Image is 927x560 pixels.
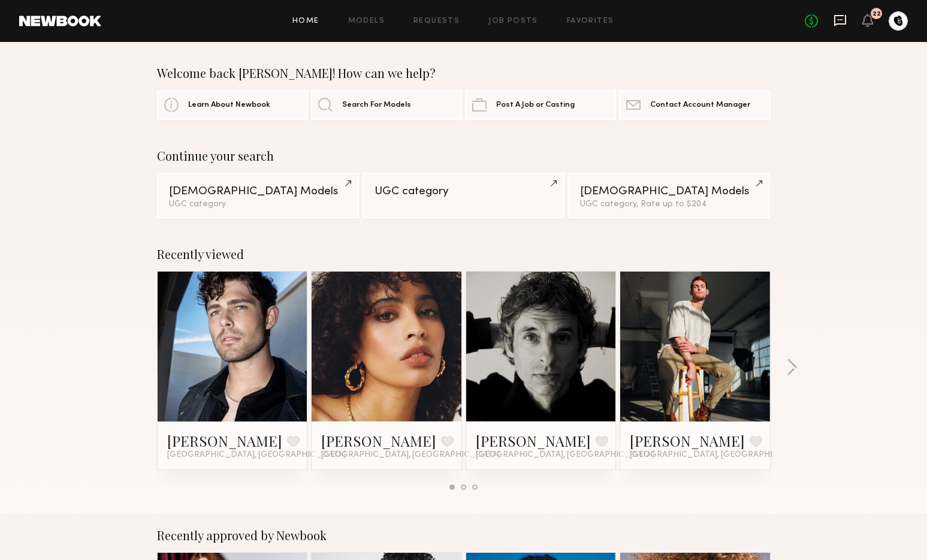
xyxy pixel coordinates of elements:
[630,450,808,460] span: [GEOGRAPHIC_DATA], [GEOGRAPHIC_DATA]
[413,17,460,25] a: Requests
[321,450,500,460] span: [GEOGRAPHIC_DATA], [GEOGRAPHIC_DATA]
[465,90,616,120] a: Post A Job or Casting
[157,528,771,543] div: Recently approved by Newbook
[321,431,436,450] a: [PERSON_NAME]
[348,17,385,25] a: Models
[167,431,282,450] a: [PERSON_NAME]
[872,11,881,17] div: 22
[580,186,758,197] div: [DEMOGRAPHIC_DATA] Models
[476,431,591,450] a: [PERSON_NAME]
[292,17,319,25] a: Home
[169,200,347,209] div: UGC category
[476,450,654,460] span: [GEOGRAPHIC_DATA], [GEOGRAPHIC_DATA]
[619,90,770,120] a: Contact Account Manager
[157,66,771,80] div: Welcome back [PERSON_NAME]! How can we help?
[157,149,771,163] div: Continue your search
[188,101,270,109] span: Learn About Newbook
[342,101,411,109] span: Search For Models
[311,90,462,120] a: Search For Models
[567,17,614,25] a: Favorites
[157,173,359,218] a: [DEMOGRAPHIC_DATA] ModelsUGC category
[488,17,538,25] a: Job Posts
[580,200,758,209] div: UGC category, Rate up to $204
[568,173,770,218] a: [DEMOGRAPHIC_DATA] ModelsUGC category, Rate up to $204
[157,247,771,261] div: Recently viewed
[650,101,750,109] span: Contact Account Manager
[363,173,564,218] a: UGC category
[496,101,575,109] span: Post A Job or Casting
[169,186,347,197] div: [DEMOGRAPHIC_DATA] Models
[167,450,346,460] span: [GEOGRAPHIC_DATA], [GEOGRAPHIC_DATA]
[375,186,552,197] div: UGC category
[157,90,308,120] a: Learn About Newbook
[630,431,745,450] a: [PERSON_NAME]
